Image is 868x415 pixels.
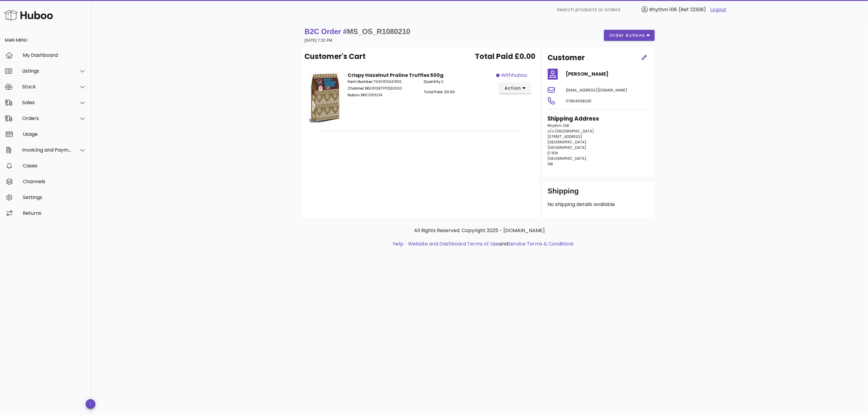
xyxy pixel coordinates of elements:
div: Orders [22,115,72,121]
span: Rhythm 108 [649,6,677,13]
span: Rhythm 108 [548,123,569,128]
p: All Rights Reserved. Copyright 2025 - [DOMAIN_NAME] [306,227,654,234]
div: Stock [22,84,72,90]
a: help [393,240,403,247]
span: Total Paid: £0.00 [424,89,455,94]
strong: Crispy Hazelnut Praline Truffles 500g [348,72,444,79]
img: Product Image [310,72,340,122]
div: Invoicing and Payments [22,147,72,153]
div: Channels [23,179,86,184]
span: [GEOGRAPHIC_DATA] [548,156,587,161]
span: Item Number: [348,79,373,84]
strong: B2C Order # [305,27,410,36]
span: withhuboo [501,72,527,79]
span: [EMAIL_ADDRESS][DOMAIN_NAME] [566,87,627,93]
span: (Ref: 12308) [678,6,706,13]
div: Settings [23,194,86,200]
div: Returns [23,210,86,216]
span: Customer's Cart [305,51,366,62]
button: order actions [604,30,654,41]
span: action [504,85,521,91]
span: [GEOGRAPHIC_DATA] [548,145,587,150]
span: Total Paid £0.00 [475,51,536,62]
small: [DATE] 7:32 PM [305,38,332,43]
span: Quantity: [424,79,441,84]
span: 07864568235 [566,98,592,104]
div: Cases [23,163,86,169]
p: 7640155341356 [348,79,417,84]
span: Huboo SKU: [348,92,368,98]
p: No shipping details available [548,201,650,208]
span: [GEOGRAPHIC_DATA] [548,139,587,145]
h2: Customer [548,52,585,63]
h3: Shipping Address [548,115,650,123]
div: My Dashboard [23,52,86,58]
div: Listings [22,68,72,74]
span: GB [548,161,553,166]
span: MS_OS_R1080210 [347,27,410,36]
h4: [PERSON_NAME] [566,70,650,78]
span: Channel SKU: [348,86,372,91]
img: Huboo Logo [4,9,53,22]
li: and [406,240,574,248]
span: E1 1EW [548,150,558,156]
div: Usage [23,131,86,137]
p: 2 [424,79,492,84]
a: Logout [710,6,726,13]
div: Sales [22,100,72,105]
span: c/o [GEOGRAPHIC_DATA] [548,129,594,134]
div: Shipping [548,186,650,201]
button: action [499,83,531,94]
span: order actions [609,32,645,39]
p: 1056214 [348,92,417,98]
a: Website and Dashboard Terms of Use [408,240,499,247]
p: R108TFPQ1EU500 [348,86,417,91]
a: Service Terms & Conditions [508,240,574,247]
span: [STREET_ADDRESS] [548,134,583,139]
